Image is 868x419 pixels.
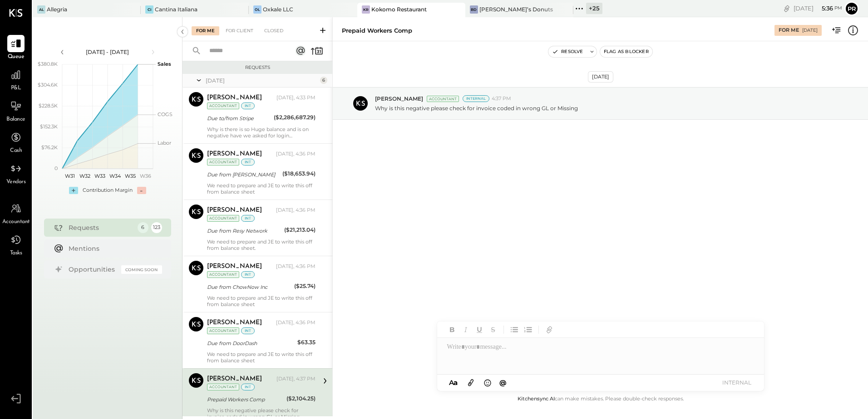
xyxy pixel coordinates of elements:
[260,26,288,35] div: Closed
[8,53,25,61] span: Queue
[276,151,316,158] div: [DATE], 4:36 PM
[207,170,280,179] div: Due from [PERSON_NAME]
[207,239,316,251] div: We need to prepare and JE to write this off from balance sheet.
[207,395,284,404] div: Prepaid Workers Comp
[206,77,318,84] div: [DATE]
[151,222,162,233] div: 123
[463,95,489,102] div: Internal
[207,351,316,364] div: We need to prepare and JE to write this off from balance sheet
[342,26,412,35] div: Prepaid Workers Comp
[39,102,58,109] text: $228.5K
[54,165,58,171] text: 0
[548,46,587,57] button: Resolve
[487,324,499,336] button: Strikethrough
[207,114,271,123] div: Due to/from Stripe
[0,35,31,61] a: Queue
[125,173,136,179] text: W35
[473,324,485,336] button: Underline
[38,82,58,88] text: $304.6K
[158,61,171,67] text: Sales
[6,116,25,124] span: Balance
[155,5,197,13] div: Cantina Italiana
[460,324,472,336] button: Italic
[782,4,791,13] div: copy link
[94,173,105,179] text: W33
[0,231,31,258] a: Tasks
[274,113,316,122] div: ($2,286,687.29)
[69,244,158,253] div: Mentions
[69,265,117,274] div: Opportunities
[158,111,173,117] text: COGS
[187,64,328,71] div: Requests
[11,84,21,93] span: P&L
[0,66,31,93] a: P&L
[454,378,458,387] span: a
[543,324,555,336] button: Add URL
[207,339,295,348] div: Due from DoorDash
[446,324,458,336] button: Bold
[241,271,255,278] div: int
[121,265,162,274] div: Coming Soon
[69,187,78,194] div: +
[241,102,255,109] div: int
[10,249,22,258] span: Tasks
[207,215,239,222] div: Accountant
[276,375,316,383] div: [DATE], 4:37 PM
[276,319,316,326] div: [DATE], 4:36 PM
[64,173,74,179] text: W31
[470,5,478,14] div: BD
[371,5,427,13] div: Kokomo Restaurant
[207,271,239,278] div: Accountant
[586,3,602,14] div: + 25
[779,27,799,34] div: For Me
[719,376,755,389] button: INTERNAL
[37,5,45,14] div: Al
[207,102,239,109] div: Accountant
[207,283,291,292] div: Due from ChowNow Inc
[297,338,316,347] div: $63.35
[276,263,316,270] div: [DATE], 4:36 PM
[6,178,26,186] span: Vendors
[221,26,258,35] div: For Client
[427,96,459,102] div: Accountant
[276,94,316,102] div: [DATE], 4:33 PM
[207,295,316,307] div: We need to prepare and JE to write this off from balance sheet
[241,159,255,166] div: int
[794,4,842,13] div: [DATE]
[207,375,262,384] div: [PERSON_NAME]
[41,144,58,151] text: $76.2K
[844,1,859,16] button: Pr
[375,104,578,112] p: Why is this negative please check for invoice coded in wrong GL or Missing
[207,327,239,334] div: Accountant
[492,95,511,102] span: 4:37 PM
[0,129,31,155] a: Cash
[83,187,133,194] div: Contribution Margin
[802,27,818,34] div: [DATE]
[284,225,316,234] div: ($21,213.04)
[207,150,262,159] div: [PERSON_NAME]
[79,173,90,179] text: W32
[0,200,31,226] a: Accountant
[139,173,151,179] text: W36
[320,77,327,84] div: 6
[241,215,255,222] div: int
[263,5,293,13] div: Oxkale LLC
[207,182,316,195] div: We need to prepare and JE to write this off from balance sheet
[588,71,613,83] div: [DATE]
[207,384,239,390] div: Accountant
[207,206,262,215] div: [PERSON_NAME]
[207,93,262,102] div: [PERSON_NAME]
[40,123,58,130] text: $152.3K
[294,282,316,291] div: ($25.74)
[253,5,261,14] div: OL
[145,5,153,14] div: CI
[137,187,146,194] div: -
[69,223,133,232] div: Requests
[207,318,262,327] div: [PERSON_NAME]
[522,324,534,336] button: Ordered List
[47,5,67,13] div: Allegria
[446,378,461,388] button: Aa
[38,61,58,67] text: $380.8K
[207,226,281,235] div: Due from Resy Network
[2,218,30,226] span: Accountant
